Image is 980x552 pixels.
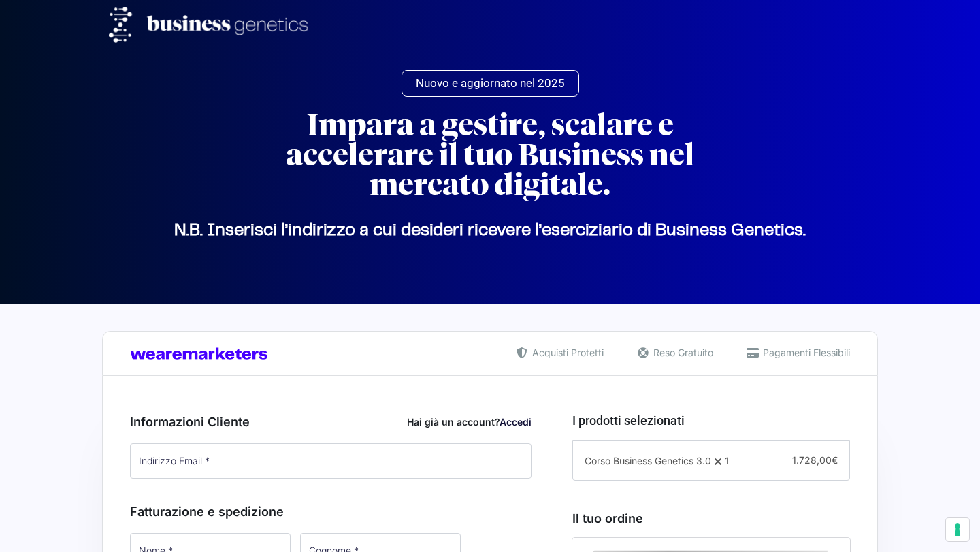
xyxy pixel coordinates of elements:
h3: Il tuo ordine [572,509,850,528]
span: 1 [725,455,729,466]
span: € [832,454,838,466]
span: Pagamenti Flessibili [759,345,850,360]
div: Hai già un account? [407,415,532,429]
span: Corso Business Genetics 3.0 [585,455,711,466]
a: Accedi [500,416,532,428]
iframe: Customerly Messenger Launcher [11,499,52,540]
span: Reso Gratuito [650,345,713,360]
span: Acquisti Protetti [529,345,604,360]
a: Nuovo e aggiornato nel 2025 [402,70,579,97]
button: Le tue preferenze relative al consenso per le tecnologie di tracciamento [946,518,969,541]
h3: Informazioni Cliente [130,413,532,431]
input: Indirizzo Email * [130,443,532,479]
span: Nuovo e aggiornato nel 2025 [416,77,565,89]
span: 1.728,00 [792,454,838,466]
p: N.B. Inserisci l’indirizzo a cui desideri ricevere l’eserciziario di Business Genetics. [109,230,871,231]
h3: I prodotti selezionati [572,411,850,430]
h2: Impara a gestire, scalare e accelerare il tuo Business nel mercato digitale. [245,110,735,200]
h3: Fatturazione e spedizione [130,502,532,521]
